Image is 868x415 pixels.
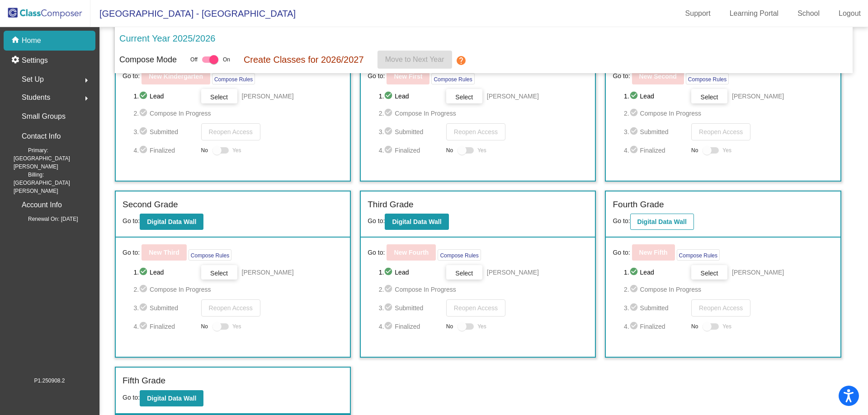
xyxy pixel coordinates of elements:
span: 4. Finalized [133,321,196,332]
span: 4. Finalized [624,145,687,156]
a: Support [678,6,718,21]
span: [PERSON_NAME] [242,92,294,101]
button: Move to Next Year [377,51,452,69]
span: No [201,322,208,331]
p: Account Info [22,199,62,211]
span: Set Up [22,73,44,86]
span: 3. Submitted [624,303,687,313]
span: 3. Submitted [133,126,196,137]
span: Go to: [123,248,140,257]
mat-icon: check_circle [139,108,150,119]
button: Select [446,89,482,103]
span: 4. Finalized [379,145,442,156]
span: Go to: [613,71,630,81]
button: Compose Rules [438,249,481,261]
span: 1. Lead [379,267,442,278]
b: New Second [639,73,677,80]
span: 2. Compose In Progress [379,108,589,119]
button: Reopen Access [446,123,505,140]
span: [PERSON_NAME] [487,268,539,277]
span: Select [455,93,473,101]
span: Yes [232,145,241,156]
b: Digital Data Wall [147,218,196,225]
span: 4. Finalized [133,145,196,156]
span: Reopen Access [699,304,743,312]
span: 2. Compose In Progress [133,284,343,295]
span: 3. Submitted [379,126,442,137]
span: 3. Submitted [133,303,196,313]
button: Digital Data Wall [385,214,448,230]
mat-icon: check_circle [139,126,150,137]
p: Settings [22,55,48,66]
button: Reopen Access [201,299,260,317]
span: Students [22,91,50,104]
span: 1. Lead [624,91,687,102]
mat-icon: check_circle [384,91,395,102]
span: No [201,146,208,154]
button: Compose Rules [431,73,474,84]
a: Learning Portal [722,6,786,21]
mat-icon: check_circle [629,126,640,137]
mat-icon: check_circle [139,91,150,102]
span: 2. Compose In Progress [624,108,834,119]
b: New Third [149,249,179,256]
span: Off [190,56,198,64]
span: Go to: [123,71,140,81]
p: Compose Mode [119,54,177,66]
button: Compose Rules [686,73,729,84]
span: Select [210,270,228,277]
span: Go to: [368,71,385,81]
button: Select [201,265,237,280]
span: No [691,146,698,154]
span: Go to: [368,217,385,224]
span: Select [701,270,718,277]
span: Go to: [123,217,140,224]
p: Home [22,35,41,46]
mat-icon: check_circle [384,108,395,119]
span: Select [455,270,473,277]
mat-icon: check_circle [139,145,150,156]
mat-icon: check_circle [629,91,640,102]
button: New Kindergarten [142,68,210,84]
mat-icon: settings [11,55,22,66]
span: 1. Lead [624,267,687,278]
span: Yes [477,145,486,156]
mat-icon: check_circle [384,267,395,278]
mat-icon: home [11,35,22,46]
b: New First [394,73,422,80]
span: Go to: [613,217,630,224]
span: [PERSON_NAME] [732,268,784,277]
p: Small Groups [22,110,66,123]
button: Select [201,89,237,103]
button: Reopen Access [691,123,750,140]
b: New Fourth [394,249,429,256]
button: New Fifth [632,244,675,261]
span: Yes [722,145,731,156]
span: 3. Submitted [624,126,687,137]
span: 1. Lead [133,267,196,278]
mat-icon: check_circle [384,145,395,156]
mat-icon: check_circle [139,303,150,313]
mat-icon: check_circle [629,321,640,332]
span: Go to: [613,248,630,257]
span: No [446,322,453,331]
mat-icon: check_circle [384,126,395,137]
p: Contact Info [22,130,61,143]
span: Yes [477,321,486,332]
p: Current Year 2025/2026 [119,32,215,45]
button: Reopen Access [446,299,505,317]
mat-icon: arrow_right [81,93,92,104]
span: Reopen Access [454,304,498,312]
span: Renewal On: [DATE] [14,215,78,223]
mat-icon: check_circle [384,321,395,332]
span: 4. Finalized [624,321,687,332]
span: Reopen Access [209,304,253,312]
span: On [223,56,230,64]
span: Go to: [123,394,140,401]
mat-icon: check_circle [384,303,395,313]
mat-icon: check_circle [629,108,640,119]
button: Reopen Access [691,299,750,317]
mat-icon: help [456,55,467,66]
span: [PERSON_NAME] [732,92,784,101]
mat-icon: check_circle [629,267,640,278]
